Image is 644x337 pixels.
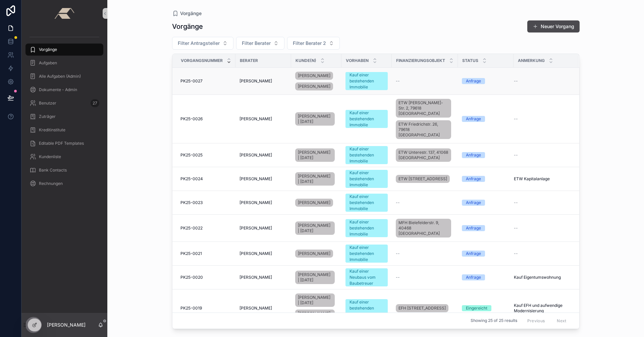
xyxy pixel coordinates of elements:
[298,150,332,160] span: [PERSON_NAME] | [DATE]
[298,174,332,184] span: [PERSON_NAME] | [DATE]
[298,114,332,124] span: [PERSON_NAME] | [DATE]
[298,73,330,78] span: [PERSON_NAME]
[239,275,272,280] span: [PERSON_NAME]
[180,306,202,311] span: PK25-0019
[396,174,454,184] a: ETW [STREET_ADDRESS]
[396,147,454,163] a: ETW Unterestr. 137, 41068 [GEOGRAPHIC_DATA]
[514,116,518,122] span: --
[514,78,571,84] a: --
[396,304,448,312] a: EFH [STREET_ADDRESS]
[25,70,103,82] a: Alle Aufgaben (Admin)
[527,20,580,32] button: Neuer Vorgang
[466,78,481,84] div: Anfrage
[295,147,337,163] a: [PERSON_NAME] | [DATE]
[239,251,287,256] a: [PERSON_NAME]
[295,72,333,80] a: [PERSON_NAME]
[298,295,332,306] span: [PERSON_NAME] | [DATE]
[396,78,400,84] span: --
[396,275,400,280] span: --
[239,116,287,122] a: [PERSON_NAME]
[295,292,337,324] a: [PERSON_NAME] | [DATE][PERSON_NAME] | [DATE]
[514,303,571,314] a: Kauf EFH und aufwendige Modernisierung
[25,97,103,109] a: Benutzer27
[239,78,287,84] a: [PERSON_NAME]
[239,251,272,256] span: [PERSON_NAME]
[514,200,518,205] span: --
[346,58,369,63] span: Vorhaben
[39,181,63,186] span: Rechnungen
[39,154,61,159] span: Kundenliste
[295,269,337,285] a: [PERSON_NAME] | [DATE]
[298,251,330,256] span: [PERSON_NAME]
[180,78,231,84] a: PK25-0027
[398,220,448,236] span: MFH Bielefelderstr. 9, 40468 [GEOGRAPHIC_DATA]
[239,176,287,182] a: [PERSON_NAME]
[396,200,454,205] a: --
[462,176,509,182] a: Anfrage
[295,111,337,127] a: [PERSON_NAME] | [DATE]
[239,306,287,311] a: [PERSON_NAME]
[345,268,388,286] a: Kauf einer Neubaus vom Baubetreuer
[172,10,202,17] a: Vorgänge
[295,310,335,323] a: [PERSON_NAME] | [DATE]
[462,274,509,280] a: Anfrage
[514,152,518,158] span: --
[462,58,478,63] span: Status
[39,141,84,146] span: Editable PDF Templates
[239,152,272,158] span: [PERSON_NAME]
[514,225,518,231] span: --
[462,251,509,257] a: Anfrage
[295,293,335,307] a: [PERSON_NAME] | [DATE]
[514,200,571,205] a: --
[466,200,481,206] div: Anfrage
[396,78,454,84] a: --
[180,251,202,256] span: PK25-0021
[172,22,203,31] h1: Vorgänge
[39,167,67,173] span: Bank Contacts
[180,176,203,182] span: PK25-0024
[25,111,103,123] a: Zuträger
[181,58,223,63] span: Vorgangsnummer
[396,303,454,314] a: EFH [STREET_ADDRESS]
[295,171,337,187] a: [PERSON_NAME] | [DATE]
[298,311,332,322] span: [PERSON_NAME] | [DATE]
[396,175,450,183] a: ETW [STREET_ADDRESS]
[180,78,203,84] span: PK25-0027
[350,245,384,263] div: Kauf einer bestehenden Immobilie
[514,251,518,256] span: --
[239,306,272,311] span: [PERSON_NAME]
[180,200,231,205] a: PK25-0023
[514,275,561,280] span: Kauf Eigentumswohnung
[350,72,384,90] div: Kauf einer bestehenden Immobilie
[396,58,445,63] span: Finanzierungsobjekt
[54,8,74,19] img: App logo
[466,176,481,182] div: Anfrage
[298,84,330,89] span: [PERSON_NAME]
[39,100,56,106] span: Benutzer
[39,114,56,119] span: Zuträger
[350,268,384,286] div: Kauf einer Neubaus vom Baubetreuer
[239,200,272,205] span: [PERSON_NAME]
[466,225,481,231] div: Anfrage
[39,60,57,66] span: Aufgaben
[295,148,335,162] a: [PERSON_NAME] | [DATE]
[345,110,388,128] a: Kauf einer bestehenden Immobilie
[39,127,65,133] span: Kreditinstitute
[239,152,287,158] a: [PERSON_NAME]
[180,152,203,158] span: PK25-0025
[25,124,103,136] a: Kreditinstitute
[350,170,384,188] div: Kauf einer bestehenden Immobilie
[514,152,571,158] a: --
[466,251,481,257] div: Anfrage
[345,194,388,212] a: Kauf einer bestehenden Immobilie
[295,197,337,208] a: [PERSON_NAME]
[345,299,388,317] a: Kauf einer bestehenden Immobilie
[239,116,272,122] span: [PERSON_NAME]
[350,110,384,128] div: Kauf einer bestehenden Immobilie
[514,176,550,182] span: ETW Kapitalanlage
[396,148,451,162] a: ETW Unterestr. 137, 41068 [GEOGRAPHIC_DATA]
[293,40,326,47] span: Filter Berater 2
[47,322,86,328] p: [PERSON_NAME]
[25,44,103,56] a: Vorgänge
